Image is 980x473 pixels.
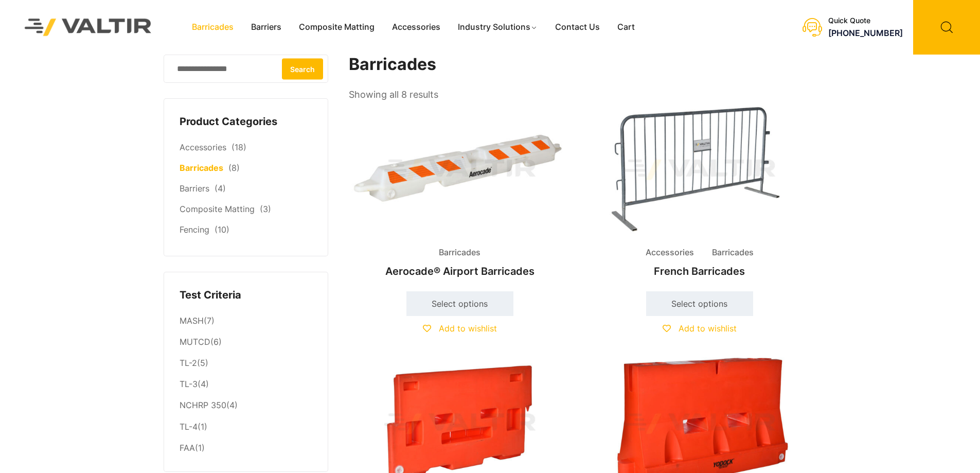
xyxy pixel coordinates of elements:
span: (3) [260,204,271,214]
li: (1) [180,416,312,437]
a: TL-3 [180,379,198,389]
a: Accessories [383,20,449,35]
a: Fencing [180,224,209,235]
li: (4) [180,395,312,416]
span: Accessories [638,245,702,260]
a: Select options for “Aerocade® Airport Barricades” [406,291,513,316]
a: Barriers [180,183,209,194]
a: Accessories [180,142,226,152]
a: Cart [609,20,644,35]
a: Industry Solutions [449,20,546,35]
span: Barricades [431,245,488,260]
span: Barricades [704,245,761,260]
h2: Aerocade® Airport Barricades [349,260,571,283]
li: (5) [180,353,312,374]
a: FAA [180,443,195,453]
h4: Product Categories [180,114,312,130]
img: Valtir Rentals [11,5,165,49]
h2: French Barricades [589,260,811,283]
a: Composite Matting [290,20,383,35]
li: (6) [180,332,312,353]
h1: Barricades [349,55,812,75]
a: Barricades [180,163,223,173]
span: Add to wishlist [439,323,497,334]
li: (1) [180,437,312,456]
span: (8) [228,163,240,173]
a: Barricades [183,20,242,35]
a: Add to wishlist [423,323,497,334]
a: Select options for “French Barricades” [646,291,753,316]
p: Showing all 8 results [349,86,438,103]
a: Accessories BarricadesFrench Barricades [589,103,811,283]
span: (10) [215,224,229,235]
span: Add to wishlist [679,323,737,334]
h4: Test Criteria [180,288,312,303]
a: Barriers [242,20,290,35]
a: TL-4 [180,422,198,432]
a: Contact Us [546,20,609,35]
li: (4) [180,374,312,395]
div: Quick Quote [828,16,903,25]
span: (4) [215,183,226,194]
li: (7) [180,310,312,331]
a: Composite Matting [180,204,255,214]
a: TL-2 [180,358,197,368]
a: BarricadesAerocade® Airport Barricades [349,103,571,283]
button: Search [282,58,323,79]
a: NCHRP 350 [180,400,226,410]
a: MASH [180,316,204,326]
a: Add to wishlist [663,323,737,334]
a: [PHONE_NUMBER] [828,28,903,38]
a: MUTCD [180,337,210,347]
span: (18) [231,142,246,152]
